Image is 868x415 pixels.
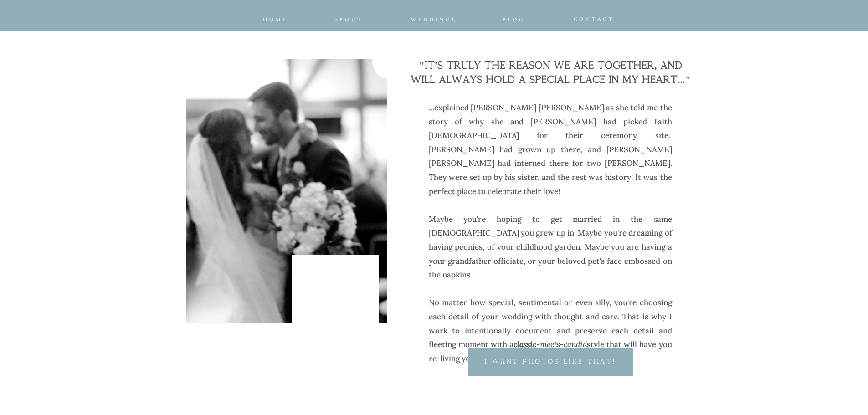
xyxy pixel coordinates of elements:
a: home [262,15,289,20]
span: Weddings [411,16,457,23]
a: I want photos like that! [464,358,637,369]
a: Weddings [404,15,464,20]
h2: ...explained [PERSON_NAME] [PERSON_NAME] as she told me the story of why she and [PERSON_NAME] ha... [429,101,672,338]
span: Blog [503,16,525,23]
a: Blog [496,15,533,20]
b: "it's truly the reason we are together, and will always hold a special place in my heart..." [411,61,691,85]
a: CONTACT [574,14,606,20]
a: about [334,15,360,20]
span: home [263,16,288,23]
i: -meets-candid [514,339,587,349]
span: CONTACT [574,16,615,22]
b: classic [514,339,536,349]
